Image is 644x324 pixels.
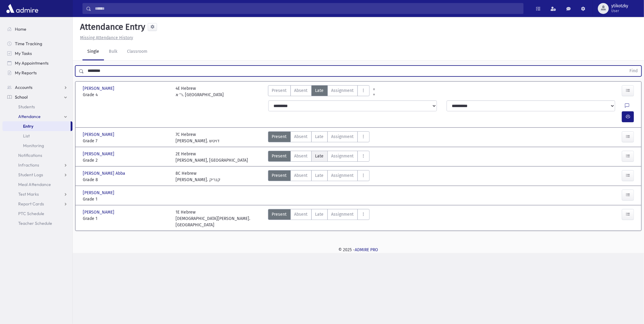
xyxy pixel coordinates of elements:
[268,85,370,98] div: AttTypes
[176,209,262,228] div: 1E Hebrew [DEMOGRAPHIC_DATA][PERSON_NAME]. [GEOGRAPHIC_DATA]
[611,4,628,8] span: ytikotzky
[15,51,32,56] span: My Tasks
[2,170,72,180] a: Student Logs
[82,43,104,60] a: Single
[2,68,72,78] a: My Reports
[83,196,169,202] span: Grade 1
[176,131,220,144] div: 7C Hebrew [PERSON_NAME]. דויטש
[2,180,72,189] a: Meal Attendance
[331,211,354,218] span: Assignment
[78,35,133,40] a: Missing Attendance History
[2,24,72,34] a: Home
[272,211,287,218] span: Present
[176,170,220,183] div: 8C Hebrew [PERSON_NAME]. קנריק
[83,170,126,177] span: [PERSON_NAME] Abba
[2,209,72,218] a: PTC Schedule
[2,199,72,209] a: Report Cards
[2,131,72,141] a: List
[626,66,641,76] button: Find
[2,83,72,92] a: Accounts
[18,191,39,197] span: Test Marks
[2,189,72,199] a: Test Marks
[2,49,72,58] a: My Tasks
[315,153,324,159] span: Late
[83,151,116,157] span: [PERSON_NAME]
[80,35,133,40] u: Missing Attendance History
[315,87,324,94] span: Late
[331,133,354,140] span: Assignment
[176,85,224,98] div: 4E Hebrew ר' א. [GEOGRAPHIC_DATA]
[18,172,43,177] span: Student Logs
[83,215,169,222] span: Grade 1
[15,60,49,66] span: My Appointments
[315,211,324,218] span: Late
[2,160,72,170] a: Infractions
[268,131,370,144] div: AttTypes
[294,172,308,179] span: Absent
[272,172,287,179] span: Present
[2,141,72,150] a: Monitoring
[268,151,370,164] div: AttTypes
[18,114,41,119] span: Attendance
[2,121,71,131] a: Entry
[78,22,145,32] h5: Attendance Entry
[18,162,39,168] span: Infractions
[611,8,628,13] span: User
[2,150,72,160] a: Notifications
[331,153,354,159] span: Assignment
[23,123,33,129] span: Entry
[294,211,308,218] span: Absent
[176,151,248,164] div: 2E Hebrew [PERSON_NAME], [GEOGRAPHIC_DATA]
[2,58,72,68] a: My Appointments
[104,43,122,60] a: Bulk
[15,41,42,46] span: Time Tracking
[272,133,287,140] span: Present
[268,209,370,228] div: AttTypes
[83,190,116,196] span: [PERSON_NAME]
[18,201,44,207] span: Report Cards
[268,170,370,183] div: AttTypes
[272,87,287,94] span: Present
[15,26,26,32] span: Home
[83,209,116,215] span: [PERSON_NAME]
[2,39,72,49] a: Time Tracking
[2,218,72,228] a: Teacher Schedule
[83,131,116,138] span: [PERSON_NAME]
[294,153,308,159] span: Absent
[15,85,32,90] span: Accounts
[294,87,308,94] span: Absent
[315,172,324,179] span: Late
[18,153,42,158] span: Notifications
[18,182,51,187] span: Meal Attendance
[18,221,52,226] span: Teacher Schedule
[23,133,30,139] span: List
[15,70,37,76] span: My Reports
[2,92,72,102] a: School
[122,43,152,60] a: Classroom
[331,172,354,179] span: Assignment
[83,85,116,92] span: [PERSON_NAME]
[82,247,634,253] div: © 2025 -
[2,102,72,112] a: Students
[91,3,523,14] input: Search
[18,104,35,110] span: Students
[23,143,44,148] span: Monitoring
[15,94,28,100] span: School
[5,2,40,15] img: AdmirePro
[272,153,287,159] span: Present
[315,133,324,140] span: Late
[83,92,169,98] span: Grade 4
[83,177,169,183] span: Grade 8
[83,138,169,144] span: Grade 7
[18,211,44,216] span: PTC Schedule
[294,133,308,140] span: Absent
[355,247,378,252] a: ADMIRE PRO
[83,157,169,164] span: Grade 2
[331,87,354,94] span: Assignment
[2,112,72,121] a: Attendance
